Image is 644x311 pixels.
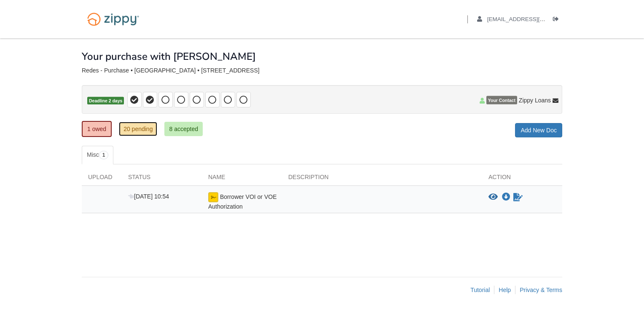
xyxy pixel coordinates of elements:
[82,121,112,137] a: 1 owed
[499,287,511,293] a: Help
[82,51,256,62] h1: Your purchase with [PERSON_NAME]
[520,287,562,293] a: Privacy & Terms
[470,287,490,293] a: Tutorial
[553,16,562,24] a: Log out
[82,67,562,74] div: Redes - Purchase • [GEOGRAPHIC_DATA] • [STREET_ADDRESS]
[202,173,282,185] div: Name
[208,193,276,210] span: Borrower VOI or VOE Authorization
[119,122,157,136] a: 20 pending
[515,123,562,137] a: Add New Doc
[488,193,498,201] button: View Borrower VOI or VOE Authorization
[164,122,203,136] a: 8 accepted
[208,192,218,202] img: esign
[282,173,482,185] div: Description
[82,173,122,185] div: Upload
[486,96,517,105] span: Your Contact
[128,193,169,200] span: [DATE] 10:54
[82,146,113,164] a: Misc
[502,194,510,201] a: Download Borrower VOI or VOE Authorization
[82,8,145,30] img: Logo
[519,96,551,105] span: Zippy Loans
[482,173,562,185] div: Action
[477,16,584,24] a: edit profile
[122,173,202,185] div: Status
[487,16,584,22] span: zin49ers80@gmail.com
[99,151,109,159] span: 1
[513,192,523,202] a: Waiting for your co-borrower to e-sign
[87,97,124,105] span: Deadline 2 days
